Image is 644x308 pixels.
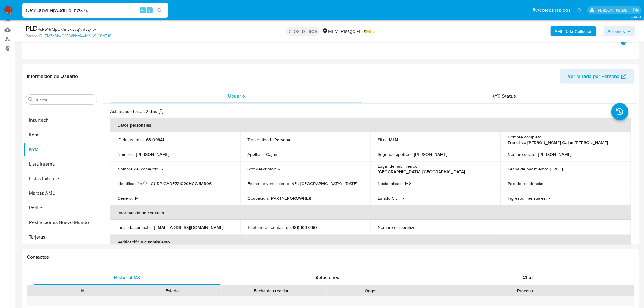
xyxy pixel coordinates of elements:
[23,157,100,171] button: Lista Interna
[248,137,272,142] p: Tipo entidad :
[110,118,631,132] th: Datos personales
[378,163,417,169] p: Lugar de nacimiento :
[286,27,320,36] p: CLOSED - ROS
[146,137,164,142] p: 63109841
[631,14,641,19] span: 3.160.0
[378,152,411,157] p: Segundo apellido :
[508,152,536,157] p: Nombre social :
[151,181,212,186] p: CURP CADF721020HCCJMR06
[23,215,100,230] button: Restricciones Nuevo Mundo
[508,166,548,172] p: Fecha de nacimiento :
[141,7,145,13] span: Alt
[537,7,571,13] span: Accesos rápidos
[38,26,96,32] span: # sR5NsMpUkfmEVsaqXnTvtyTw
[23,128,100,142] button: Items
[23,142,100,157] button: KYC
[555,26,592,36] b: AML Data Collector
[110,109,157,114] p: Actualizado hace 22 días
[26,23,38,33] b: PLD
[551,26,596,36] button: AML Data Collector
[42,288,123,294] div: Id
[405,181,411,186] p: MX
[114,274,140,281] span: Historial CX
[538,152,572,157] p: [PERSON_NAME]
[27,254,634,260] h1: Contactos
[28,97,33,102] button: Buscar
[633,7,639,13] a: Salir
[389,137,398,142] p: MLM
[420,288,630,294] div: Proceso
[378,225,416,230] p: Nombre corporativo :
[154,225,224,230] p: [EMAIL_ADDRESS][DOMAIN_NAME]
[23,186,100,201] button: Marcas AML
[271,195,312,201] p: PARTNEROROWNER
[248,152,264,157] p: Apellido :
[248,195,269,201] p: Ocupación :
[110,205,631,220] th: Información de contacto
[153,6,166,15] button: search-icon
[117,225,152,230] p: Email de contacto :
[523,274,533,281] span: Chat
[549,195,551,201] p: -
[546,181,547,186] p: -
[117,195,133,201] p: Género :
[248,166,276,172] p: Soft descriptor :
[26,33,42,39] b: Person ID
[117,166,159,172] p: Nombre del comercio :
[135,195,139,201] p: M
[414,152,447,157] p: [PERSON_NAME]
[23,113,100,128] button: Insurtech
[23,201,100,215] button: Perfiles
[378,181,403,186] p: Nacionalidad :
[604,26,635,36] button: Acciones
[22,6,168,14] input: Buscar usuario o caso...
[508,181,543,186] p: País de residencia :
[403,195,404,201] p: -
[248,225,288,230] p: Teléfono de contacto :
[608,26,625,36] span: Acciones
[23,230,100,244] button: Tarjetas
[316,274,340,281] span: Soluciones
[131,288,212,294] div: Estado
[341,28,375,35] span: Riesgo PLD:
[568,69,620,84] span: Ver Mirada por Persona
[117,181,148,186] p: Identificación :
[266,152,278,157] p: Cajun
[560,69,634,84] button: Ver Mirada por Persona
[27,73,78,79] h1: Información de Usuario
[492,93,516,100] span: KYC Status
[378,195,400,201] p: Estado Civil :
[248,181,342,186] p: Fecha de vencimiento INE / [GEOGRAPHIC_DATA] :
[228,93,245,100] span: Usuario
[577,8,582,13] a: Notificaciones
[136,152,170,157] p: [PERSON_NAME]
[508,140,608,145] p: Francisco [PERSON_NAME] Cajun [PERSON_NAME]
[291,225,317,230] p: (981) 1037360
[221,288,322,294] div: Fecha de creación
[331,288,412,294] div: Origen
[44,33,111,39] a: 171e7a81ac03868bbaf441b2169166d7
[149,7,151,13] span: s
[322,28,338,35] div: MLM
[279,166,280,172] p: -
[419,225,420,230] p: -
[378,137,387,142] p: Sitio :
[508,134,543,140] p: Nombre completo :
[23,171,100,186] button: Listas Externas
[162,166,163,172] p: -
[117,137,144,142] p: ID de usuario :
[117,152,134,157] p: Nombre :
[345,181,358,186] p: [DATE]
[551,166,563,172] p: [DATE]
[597,7,631,13] p: marianathalie.grajeda@mercadolibre.com.mx
[378,169,465,174] p: [GEOGRAPHIC_DATA], [GEOGRAPHIC_DATA]
[110,235,631,249] th: Verificación y cumplimiento
[275,137,291,142] p: Persona
[34,97,95,103] input: Buscar
[366,28,375,35] span: MID
[508,195,547,201] p: Ingresos mensuales :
